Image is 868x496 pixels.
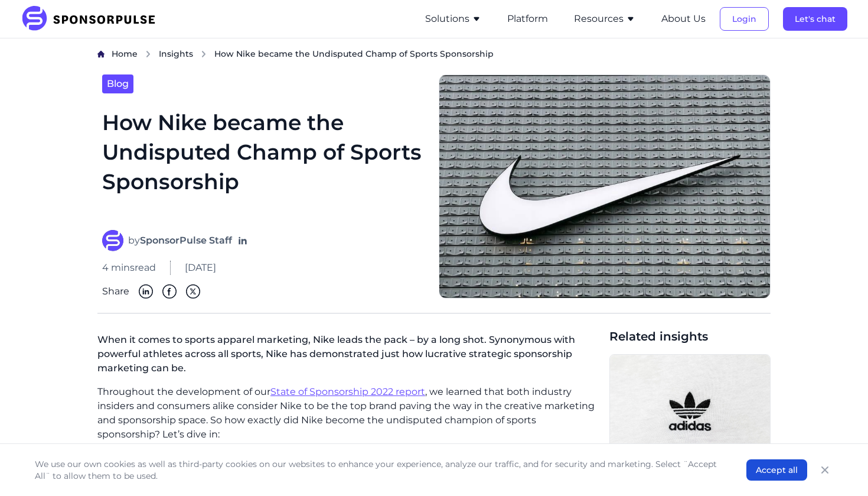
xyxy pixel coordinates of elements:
img: chevron right [200,50,207,58]
button: Platform [507,12,548,26]
img: Christian Wiediger, courtesy of Unsplash [610,355,770,468]
img: Linkedin [139,284,153,299]
a: About Us [661,14,706,24]
button: Resources [574,12,635,26]
span: How Nike became the Undisputed Champ of Sports Sponsorship [214,48,494,60]
a: Insights [159,48,193,60]
img: SponsorPulse Staff [102,230,123,251]
p: We use our own cookies as well as third-party cookies on our websites to enhance your experience,... [35,458,723,482]
a: Platform [507,14,548,24]
a: Follow on LinkedIn [237,235,249,247]
a: Blog [102,74,133,93]
strong: SponsorPulse Staff [140,235,232,246]
span: by [128,234,232,248]
button: Login [720,7,769,31]
span: [DATE] [185,261,216,275]
img: When asked which brands lead sport marketing creativity, Nike rose to the top. Find out how the b... [439,74,771,299]
button: Accept all [746,459,807,481]
button: About Us [661,12,706,26]
a: State of Sponsorship 2022 report [270,386,425,397]
button: Solutions [425,12,481,26]
button: Close [817,462,833,478]
p: Throughout the development of our , we learned that both industry insiders and consumers alike co... [97,385,600,442]
a: Let's chat [783,14,847,24]
img: chevron right [145,50,152,58]
a: Home [112,48,138,60]
span: Share [102,284,129,299]
a: Login [720,14,769,24]
span: Insights [159,48,193,59]
p: When it comes to sports apparel marketing, Nike leads the pack – by a long shot. Synonymous with ... [97,328,600,385]
img: SponsorPulse [21,6,164,32]
span: Home [112,48,138,59]
span: 4 mins read [102,261,156,275]
img: Facebook [162,284,177,299]
button: Let's chat [783,7,847,31]
span: Related insights [609,328,771,345]
h1: How Nike became the Undisputed Champ of Sports Sponsorship [102,108,425,216]
img: Twitter [186,284,200,299]
img: Home [97,50,105,58]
